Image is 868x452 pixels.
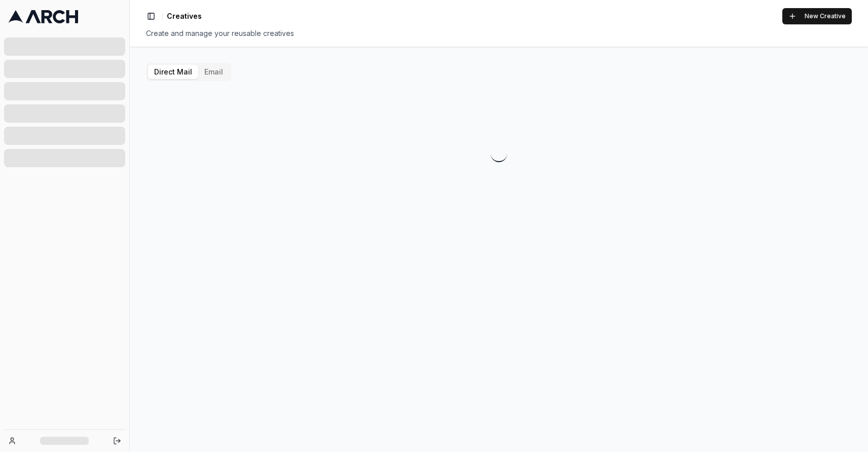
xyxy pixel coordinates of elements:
button: Email [198,65,229,79]
button: Direct Mail [148,65,198,79]
nav: breadcrumb [167,11,202,21]
button: New Creative [782,8,852,24]
span: Creatives [167,11,202,21]
div: Create and manage your reusable creatives [146,28,852,39]
button: Log out [110,434,124,448]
